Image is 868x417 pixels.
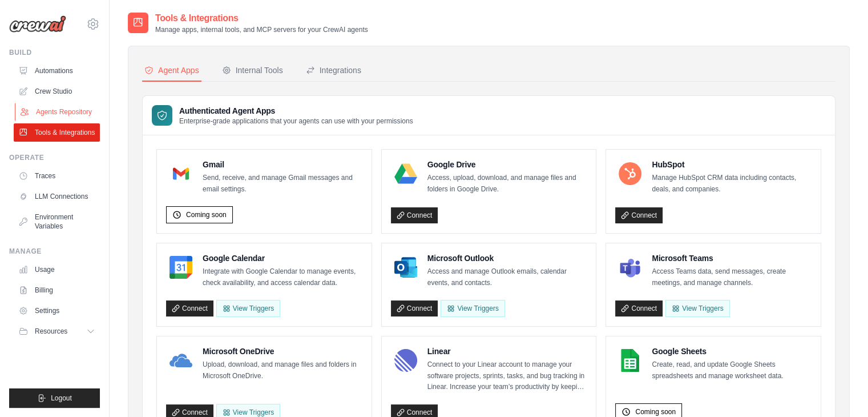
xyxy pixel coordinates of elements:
img: Google Sheets Logo [619,349,641,372]
img: Microsoft Teams Logo [619,256,641,279]
div: Operate [9,153,100,162]
div: Agent Apps [144,65,199,76]
a: Traces [14,167,100,185]
h4: HubSpot [652,159,812,170]
h4: Google Calendar [203,252,362,264]
a: Connect [391,207,438,223]
p: Create, read, and update Google Sheets spreadsheets and manage worksheet data. [652,359,812,382]
h4: Gmail [203,159,362,170]
p: Access and manage Outlook emails, calendar events, and contacts. [427,266,587,288]
div: Build [9,48,100,57]
img: Logo [9,15,66,33]
p: Send, receive, and manage Gmail messages and email settings. [203,173,362,195]
h3: Authenticated Agent Apps [179,105,413,117]
div: Integrations [306,65,361,76]
: View Triggers [441,300,504,317]
button: View Triggers [216,300,280,317]
a: Environment Variables [14,208,100,235]
a: Connect [391,300,438,316]
button: Agent Apps [142,60,201,82]
span: Resources [35,327,67,336]
p: Manage apps, internal tools, and MCP servers for your CrewAI agents [155,25,368,34]
p: Access Teams data, send messages, create meetings, and manage channels. [652,266,812,288]
p: Connect to your Linear account to manage your software projects, sprints, tasks, and bug tracking... [427,359,587,393]
: View Triggers [665,300,729,317]
a: Settings [14,302,100,320]
a: Tools & Integrations [14,123,100,142]
button: Internal Tools [220,60,285,82]
a: LLM Connections [14,187,100,206]
h2: Tools & Integrations [155,11,368,25]
img: Google Drive Logo [394,162,417,185]
div: Manage [9,247,100,256]
span: Coming soon [635,407,676,416]
button: Integrations [304,60,364,82]
img: Gmail Logo [169,162,192,185]
p: Manage HubSpot CRM data including contacts, deals, and companies. [652,173,812,195]
button: Logout [9,388,100,408]
h4: Google Drive [427,159,587,170]
button: Resources [14,322,100,340]
h4: Linear [427,346,587,357]
h4: Microsoft Teams [652,252,812,264]
a: Connect [615,207,663,223]
a: Agents Repository [15,103,101,121]
div: Internal Tools [222,65,283,76]
img: HubSpot Logo [619,162,641,185]
p: Access, upload, download, and manage files and folders in Google Drive. [427,173,587,195]
a: Connect [615,300,663,316]
a: Connect [166,300,213,316]
a: Billing [14,281,100,299]
h4: Google Sheets [652,346,812,357]
span: Coming soon [186,210,227,219]
a: Automations [14,62,100,80]
h4: Microsoft OneDrive [203,346,362,357]
img: Linear Logo [394,349,417,372]
p: Integrate with Google Calendar to manage events, check availability, and access calendar data. [203,266,362,288]
p: Enterprise-grade applications that your agents can use with your permissions [179,117,413,126]
span: Logout [51,394,72,403]
img: Google Calendar Logo [169,256,192,279]
a: Crew Studio [14,82,100,101]
p: Upload, download, and manage files and folders in Microsoft OneDrive. [203,359,362,382]
h4: Microsoft Outlook [427,252,587,264]
img: Microsoft Outlook Logo [394,256,417,279]
img: Microsoft OneDrive Logo [169,349,192,372]
a: Usage [14,260,100,279]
